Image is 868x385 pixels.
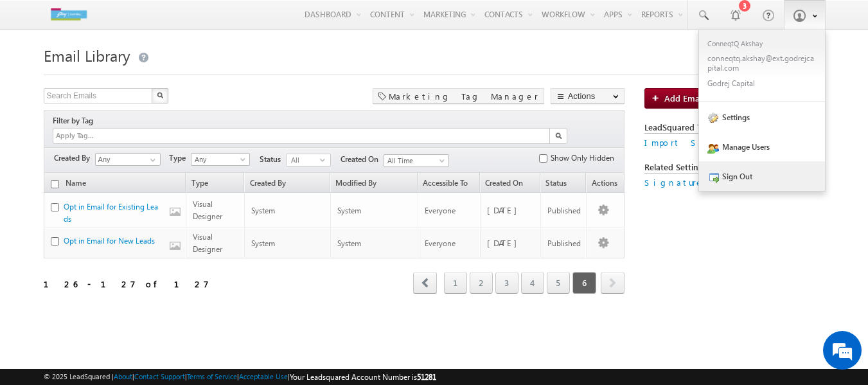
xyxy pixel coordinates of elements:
span: Actions [587,179,623,192]
a: Opt in Email for New Leads [64,236,155,246]
a: All Time [384,154,449,167]
a: Created By [245,179,330,192]
span: Everyone [425,206,456,215]
span: All Time [384,155,445,166]
a: Any [191,153,250,166]
p: Godre j Capit al [707,78,817,88]
a: Signature [644,177,704,188]
span: Email Library [44,45,130,66]
span: Created By [54,152,95,164]
span: [DATE] [487,204,524,215]
label: Related Settings [644,161,825,174]
a: ConneqtQ Akshay conneqtq.akshay@ext.godrejcapital.com Godrej Capital [699,30,825,102]
span: Any [191,154,247,165]
span: select [320,157,330,163]
p: conne qtq.a kshay @ext. godre jcapi tal.c om [707,53,817,73]
img: Custom Logo [44,3,94,26]
a: 5 [547,272,570,294]
span: Add Email Template [664,93,741,103]
a: 1 [444,272,467,294]
a: Name [61,179,171,192]
span: © 2025 LeadSquared | | | | | [44,371,436,383]
a: 3 [495,272,518,294]
img: add_icon.png [651,94,664,102]
a: Contact Support [134,372,185,381]
a: Acceptable Use [239,372,288,381]
div: Filter by Tag [53,114,98,128]
a: Import Sample Templates [644,137,814,148]
p: ConneqtQ Akshay [707,39,817,48]
span: Your Leadsquared Account Number is [290,372,436,382]
img: d_60004797649_company_0_60004797649 [22,67,54,84]
img: Search [555,132,562,139]
span: Published [547,238,581,248]
span: System [251,238,275,248]
span: prev [413,272,437,294]
span: Created On [341,154,384,165]
button: Actions [551,88,624,104]
div: Minimize live chat window [211,6,242,37]
label: LeadSquared Templates [644,121,825,134]
span: next [601,272,624,294]
a: About [114,372,132,381]
span: Show Only Hidden [551,152,614,164]
span: Type [169,152,191,164]
span: Visual Designer [193,232,222,254]
a: next [601,273,624,294]
span: 51281 [417,372,436,382]
div: Marketing Tag Manager [373,88,544,104]
em: Start Chat [175,297,233,314]
div: Chat with us now [67,67,216,84]
a: Modified By [331,179,417,192]
span: Visual Designer [193,199,222,221]
a: Sign Out [699,161,825,191]
span: [DATE] [487,237,524,248]
input: Check all records [51,180,59,188]
a: 2 [470,272,493,294]
a: Created On [481,179,540,192]
textarea: Type your message and hit 'Enter' [17,119,235,286]
span: System [337,206,361,215]
div: 126 - 127 of 127 [44,276,209,291]
img: Search [157,92,163,98]
a: Opt in Email for Existing Leads [64,202,158,224]
span: Published [547,206,581,215]
span: Accessible To [418,179,479,192]
a: prev [413,273,437,294]
a: 4 [521,272,544,294]
a: Settings [699,102,825,132]
input: Type to Search [95,153,161,166]
a: Manage Users [699,132,825,161]
a: Show All Items [143,154,159,166]
span: Status [260,154,286,165]
span: Everyone [425,238,456,248]
a: Type [186,179,244,192]
input: Apply Tag... [55,130,131,141]
span: 6 [572,272,596,294]
a: Terms of Service [187,372,237,381]
a: Status [541,179,586,192]
span: All [287,154,320,166]
span: System [251,206,275,215]
span: System [337,238,361,248]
